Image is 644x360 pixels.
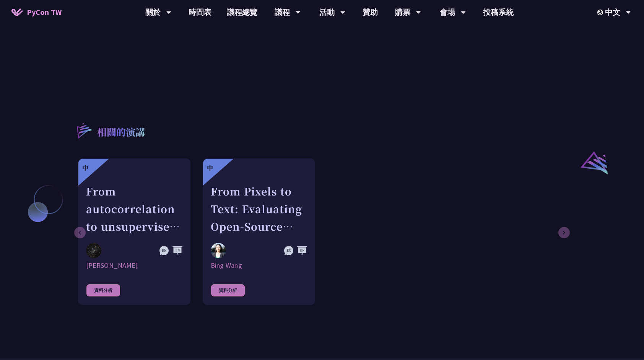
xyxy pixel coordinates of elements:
[86,243,101,259] img: David Mikolas
[597,10,605,15] img: Locale Icon
[86,261,182,270] div: [PERSON_NAME]
[86,182,182,235] div: From autocorrelation to unsupervised learning; searching for aperiodic tilings (quasicrystals) in...
[211,243,226,258] img: Bing Wang
[86,284,120,297] div: 資料分析
[65,112,102,149] img: r3.8d01567.svg
[78,158,190,305] a: 中 From autocorrelation to unsupervised learning; searching for aperiodic tilings (quasicrystals) ...
[207,163,213,173] div: 中
[11,8,23,16] img: Home icon of PyCon TW 2025
[82,163,88,173] div: 中
[211,261,307,270] div: Bing Wang
[211,284,245,297] div: 資料分析
[203,158,315,305] a: 中 From Pixels to Text: Evaluating Open-Source OCR Models on Japanese Medical Documents Bing Wang ...
[27,7,62,18] span: PyCon TW
[4,3,69,22] a: PyCon TW
[97,125,145,140] p: 相關的演講
[211,182,307,235] div: From Pixels to Text: Evaluating Open-Source OCR Models on Japanese Medical Documents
